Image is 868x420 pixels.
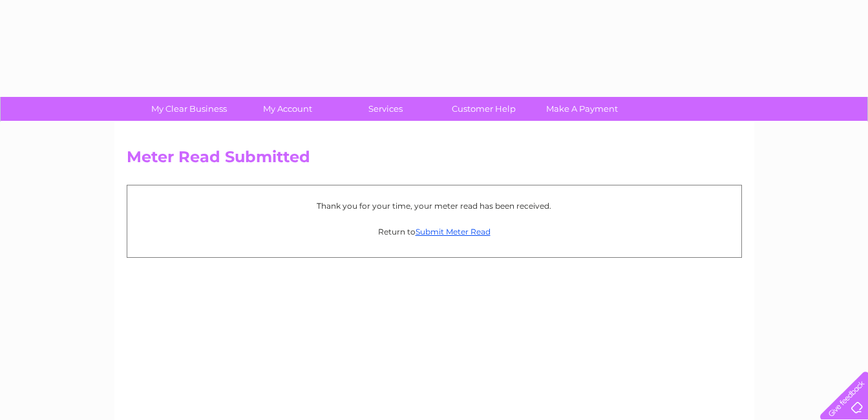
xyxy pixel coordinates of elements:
p: Return to [134,226,735,238]
p: Thank you for your time, your meter read has been received. [134,200,735,212]
a: My Clear Business [136,97,242,121]
a: Services [332,97,439,121]
a: Customer Help [430,97,537,121]
a: My Account [234,97,341,121]
a: Make A Payment [529,97,635,121]
a: Submit Meter Read [416,227,491,236]
h2: Meter Read Submitted [127,148,742,173]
